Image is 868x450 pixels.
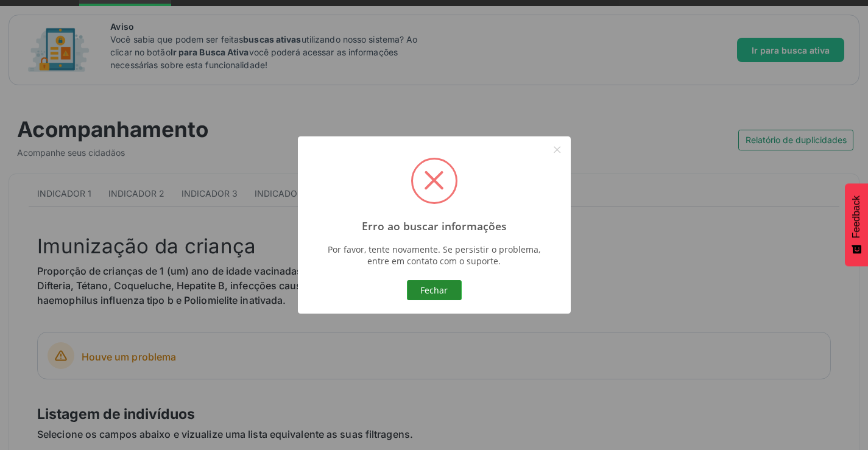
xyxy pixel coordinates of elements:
[322,244,546,267] div: Por favor, tente novamente. Se persistir o problema, entre em contato com o suporte.
[851,195,862,238] span: Feedback
[407,280,462,301] button: Fechar
[547,139,568,160] button: Close this dialog
[362,220,507,233] h2: Erro ao buscar informações
[845,183,868,266] button: Feedback - Mostrar pesquisa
